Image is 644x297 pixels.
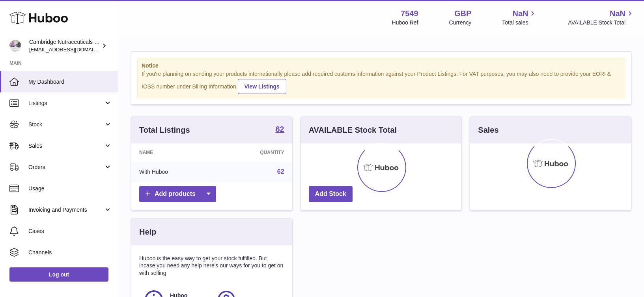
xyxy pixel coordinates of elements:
[275,125,284,135] a: 62
[568,19,635,26] span: AVAILABLE Stock Total
[28,185,112,192] span: Usage
[309,186,353,202] a: Add Stock
[28,121,104,128] span: Stock
[142,62,621,70] strong: Notice
[139,186,216,202] a: Add products
[568,8,635,26] a: NaN AVAILABLE Stock Total
[275,125,284,133] strong: 62
[277,168,284,175] a: 62
[238,79,286,94] a: View Listings
[142,70,621,94] div: If you're planning on sending your products internationally please add required customs informati...
[28,164,104,171] span: Orders
[28,78,112,86] span: My Dashboard
[139,125,190,135] h3: Total Listings
[502,8,537,26] a: NaN Total sales
[29,38,100,53] div: Cambridge Nutraceuticals Ltd
[28,227,112,235] span: Cases
[309,125,397,135] h3: AVAILABLE Stock Total
[28,100,104,107] span: Listings
[478,125,498,135] h3: Sales
[139,255,284,277] p: Huboo is the easy way to get your stock fulfilled. But incase you need any help here's our ways f...
[28,142,104,150] span: Sales
[401,8,418,19] strong: 7549
[9,40,21,52] img: qvc@camnutra.com
[216,143,292,162] th: Quantity
[512,8,528,19] span: NaN
[28,249,112,256] span: Channels
[29,46,116,53] span: [EMAIL_ADDRESS][DOMAIN_NAME]
[131,143,216,162] th: Name
[449,19,472,26] div: Currency
[9,267,108,282] a: Log out
[610,8,625,19] span: NaN
[28,206,104,214] span: Invoicing and Payments
[454,8,471,19] strong: GBP
[131,162,216,182] td: With Huboo
[502,19,537,26] span: Total sales
[392,19,418,26] div: Huboo Ref
[139,227,156,237] h3: Help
